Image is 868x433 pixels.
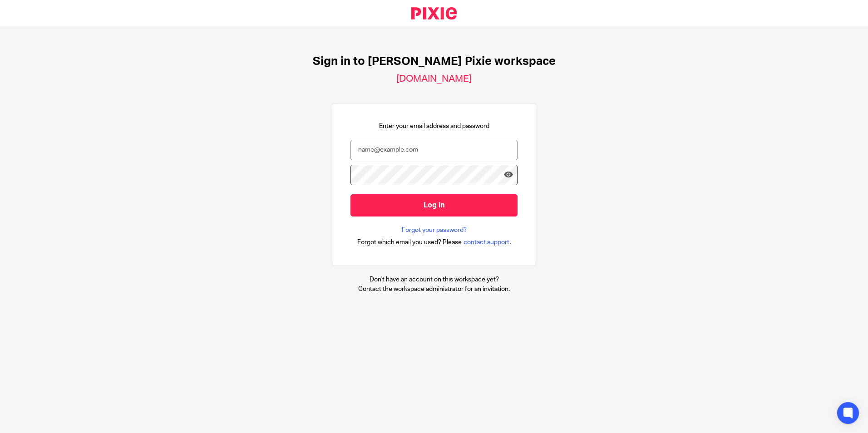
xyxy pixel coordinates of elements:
span: contact support [464,238,509,247]
h2: [DOMAIN_NAME] [396,73,472,85]
input: name@example.com [350,140,518,160]
div: . [357,237,511,247]
a: Forgot your password? [402,226,467,235]
span: Forgot which email you used? Please [357,238,462,247]
p: Contact the workspace administrator for an invitation. [358,285,510,294]
p: Enter your email address and password [379,122,489,131]
h1: Sign in to [PERSON_NAME] Pixie workspace [313,54,556,69]
input: Log in [350,194,518,216]
p: Don't have an account on this workspace yet? [358,275,510,284]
